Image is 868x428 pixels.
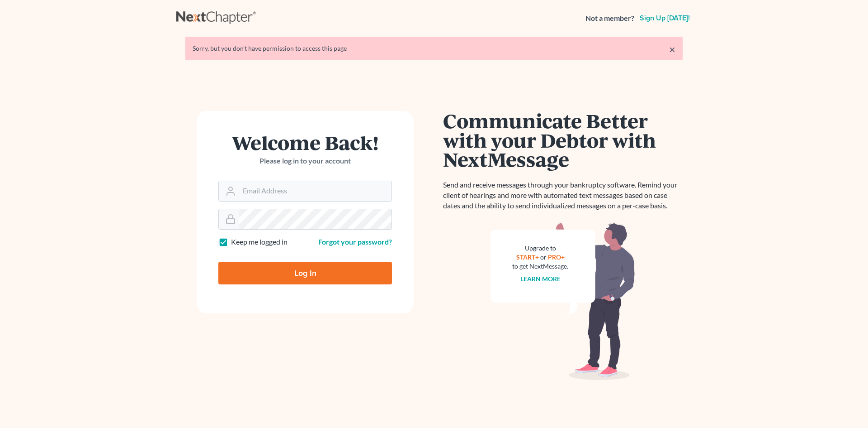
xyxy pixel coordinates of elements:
a: Sign up [DATE]! [638,14,692,22]
div: Upgrade to [512,244,568,253]
p: Please log in to your account [218,156,392,166]
a: Forgot your password? [318,237,392,246]
h1: Welcome Back! [218,133,392,152]
div: to get NextMessage. [512,262,568,271]
a: × [669,44,675,55]
label: Keep me logged in [231,237,288,247]
input: Email Address [239,181,392,201]
a: Learn more [520,275,561,283]
input: Log In [218,262,392,284]
a: PRO+ [548,253,565,261]
a: START+ [516,253,539,261]
div: Sorry, but you don't have permission to access this page [193,44,675,53]
img: nextmessage_bg-59042aed3d76b12b5cd301f8e5b87938c9018125f34e5fa2b7a6b67550977c72.svg [491,222,635,380]
h1: Communicate Better with your Debtor with NextMessage [443,111,683,169]
p: Send and receive messages through your bankruptcy software. Remind your client of hearings and mo... [443,180,683,211]
span: or [540,253,547,261]
strong: Not a member? [585,13,634,24]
